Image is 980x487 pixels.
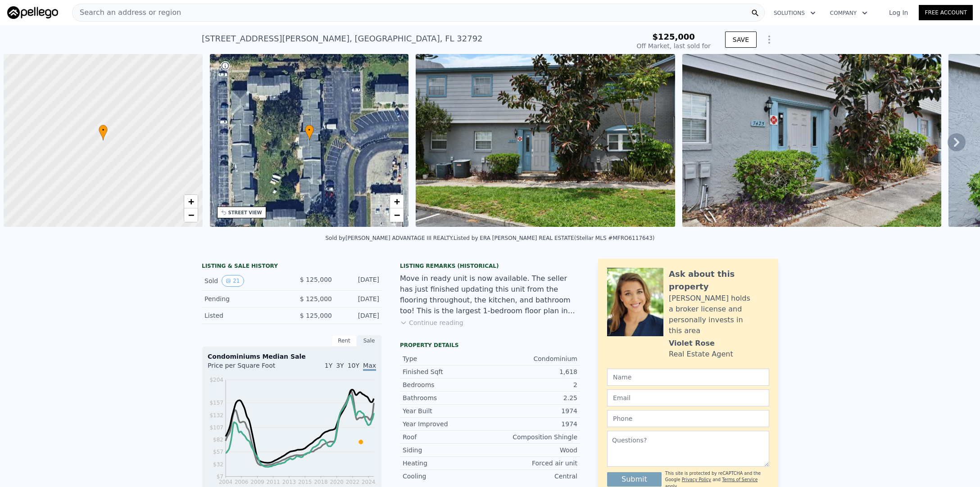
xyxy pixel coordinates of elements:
tspan: 2009 [250,479,264,485]
div: Price per Square Foot [208,361,292,375]
div: 1974 [490,406,577,415]
span: 10Y [348,362,359,369]
input: Name [607,369,769,386]
div: [DATE] [339,311,379,320]
tspan: $82 [213,437,223,443]
tspan: $204 [209,377,223,383]
div: Roof [403,433,490,442]
a: Log In [878,8,919,17]
div: Central [490,472,577,481]
button: Continue reading [400,318,463,327]
a: Free Account [919,5,973,20]
tspan: 2006 [235,479,249,485]
div: Year Built [403,406,490,415]
div: Ask about this property [669,268,769,293]
img: Pellego [7,6,58,19]
img: Sale: 46564744 Parcel: 48081697 [416,54,675,227]
div: • [305,125,314,140]
div: Sale [357,335,382,347]
span: $125,000 [652,32,695,41]
a: Terms of Service [722,477,758,482]
div: Real Estate Agent [669,349,733,360]
tspan: $157 [209,400,223,406]
button: Show Options [760,31,778,49]
tspan: 2024 [362,479,376,485]
div: 2 [490,380,577,389]
tspan: 2004 [219,479,233,485]
span: Search an address or region [73,7,181,18]
input: Email [607,389,769,406]
span: $ 125,000 [300,312,332,319]
a: Privacy Policy [682,477,711,482]
button: SAVE [725,32,757,48]
div: Bedrooms [403,380,490,389]
div: Finished Sqft [403,367,490,376]
div: Siding [403,446,490,455]
span: $ 125,000 [300,276,332,283]
tspan: $32 [213,461,223,468]
div: Condominiums Median Sale [208,352,376,361]
span: • [305,126,314,134]
div: [DATE] [339,294,379,303]
div: Off Market, last sold for [637,41,711,50]
div: Property details [400,342,580,349]
div: Listed by ERA [PERSON_NAME] REAL ESTATE (Stellar MLS #MFRO6117643) [454,235,655,241]
div: Composition Shingle [490,433,577,442]
tspan: 2011 [266,479,280,485]
span: + [394,196,400,207]
div: Move in ready unit is now available. The seller has just finished updating this unit from the flo... [400,273,580,316]
div: Violet Rose [669,338,715,349]
button: View historical data [222,275,244,287]
div: Rent [331,335,357,347]
div: 1974 [490,419,577,428]
div: 2.25 [490,393,577,402]
span: 1Y [325,362,332,369]
tspan: 2022 [346,479,360,485]
div: Bathrooms [403,393,490,402]
span: − [188,209,194,221]
tspan: $132 [209,412,223,419]
div: Cooling [403,472,490,481]
div: Forced air unit [490,459,577,468]
tspan: 2020 [330,479,344,485]
div: Heating [403,459,490,468]
div: STREET VIEW [228,209,262,216]
tspan: 2018 [314,479,328,485]
div: Type [403,354,490,363]
tspan: $57 [213,449,223,455]
button: Solutions [767,5,823,21]
div: [STREET_ADDRESS][PERSON_NAME] , [GEOGRAPHIC_DATA] , FL 32792 [202,32,483,45]
div: Wood [490,446,577,455]
span: • [99,126,108,134]
button: Submit [607,472,662,487]
div: 1,618 [490,367,577,376]
tspan: 2015 [298,479,312,485]
div: Sold [204,275,285,287]
div: Listed [204,311,285,320]
span: 3Y [336,362,344,369]
span: Max [363,362,376,371]
tspan: 2013 [282,479,296,485]
span: $ 125,000 [300,295,332,302]
button: Company [823,5,875,21]
a: Zoom out [184,208,198,222]
a: Zoom in [184,195,198,208]
div: Year Improved [403,419,490,428]
div: Condominium [490,354,577,363]
div: Listing Remarks (Historical) [400,262,580,270]
div: [DATE] [339,275,379,287]
div: Sold by [PERSON_NAME] ADVANTAGE III REALTY . [325,235,454,241]
a: Zoom out [390,208,404,222]
a: Zoom in [390,195,404,208]
div: • [99,125,108,140]
div: LISTING & SALE HISTORY [202,262,382,271]
span: + [188,196,194,207]
img: Sale: 46564744 Parcel: 48081697 [682,54,941,227]
tspan: $107 [209,424,223,431]
input: Phone [607,410,769,427]
div: [PERSON_NAME] holds a broker license and personally invests in this area [669,293,769,336]
div: Pending [204,294,285,303]
tspan: $7 [217,473,223,480]
span: − [394,209,400,221]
